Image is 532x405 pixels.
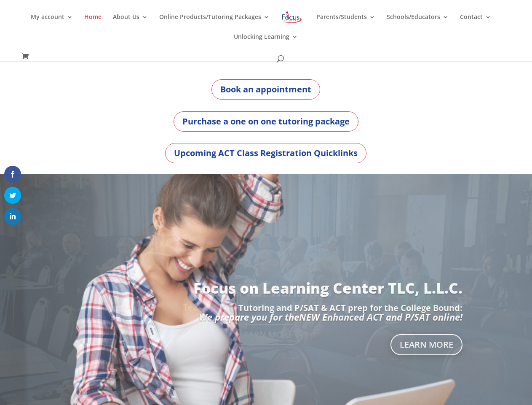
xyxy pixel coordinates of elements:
em: NEW Enhanced ACT and P/SAT online! [299,310,462,323]
a: Online Products/Tutoring Packages [159,14,270,34]
a: Contact [460,14,491,34]
a: Book an appointment [211,79,320,100]
a: Parents/Students [316,14,375,34]
a: About Us [113,14,148,34]
a: My account [31,14,73,34]
img: Focus on Learning [281,10,303,25]
p: Tutoring and P/SAT & ACT prep for the College Bound: [70,304,463,312]
em: We prepare you for the [199,310,299,323]
a: Upcoming ACT Class Registration Quicklinks [165,143,366,163]
a: Schools/Educators [387,14,449,34]
a: Focus on Learning Center TLC, L.L.C. [193,278,462,298]
a: Learn More [390,334,462,355]
a: Unlocking Learning [234,34,298,54]
a: Purchase a one on one tutoring package [174,111,358,132]
a: Home [84,14,102,34]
